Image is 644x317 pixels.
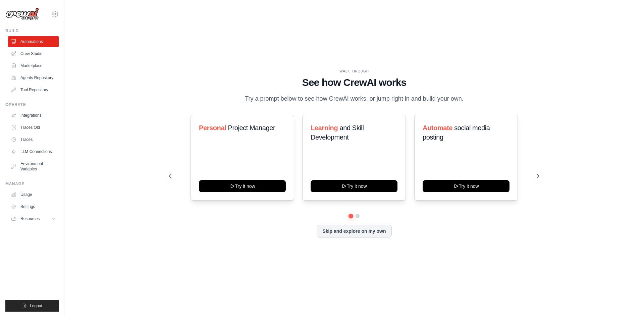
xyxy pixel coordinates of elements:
[423,180,509,192] button: Try it now
[311,124,338,131] span: Learning
[5,28,59,34] div: Build
[423,124,490,141] span: social media posting
[169,69,539,74] div: WALKTHROUGH
[8,158,59,174] a: Environment Variables
[241,94,467,104] p: Try a prompt below to see how CrewAI works, or jump right in and build your own.
[8,110,59,121] a: Integrations
[311,124,364,141] span: and Skill Development
[8,60,59,71] a: Marketplace
[8,134,59,145] a: Traces
[199,124,226,131] span: Personal
[5,300,59,312] button: Logout
[20,216,40,221] span: Resources
[8,72,59,83] a: Agents Repository
[5,102,59,107] div: Operate
[311,180,397,192] button: Try it now
[5,8,39,20] img: Logo
[228,124,275,131] span: Project Manager
[30,303,42,309] span: Logout
[8,48,59,59] a: Crew Studio
[8,85,59,95] a: Tool Repository
[199,180,286,192] button: Try it now
[423,124,452,131] span: Automate
[8,122,59,133] a: Traces Old
[8,201,59,212] a: Settings
[8,36,59,47] a: Automations
[169,76,539,89] h1: See how CrewAI works
[8,189,59,200] a: Usage
[8,213,59,224] button: Resources
[8,146,59,157] a: LLM Connections
[5,181,59,187] div: Manage
[317,225,391,237] button: Skip and explore on my own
